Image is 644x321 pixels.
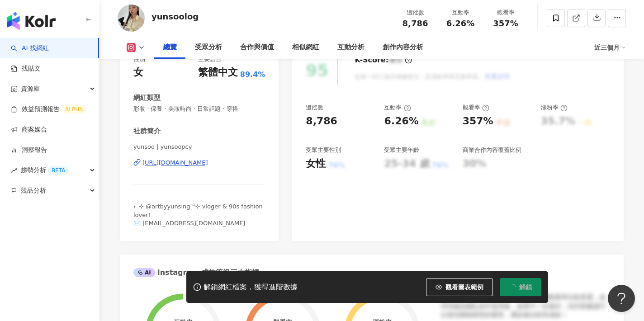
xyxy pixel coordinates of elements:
a: 洞察報告 [11,146,47,155]
span: 解鎖 [519,283,532,291]
div: 商業合作內容覆蓋比例 [463,146,521,154]
span: 357% [493,19,518,28]
div: K-Score : [355,55,412,65]
span: 觀看圖表範例 [445,283,483,291]
div: 觀看率 [488,8,523,17]
div: 357% [463,114,493,128]
span: 競品分析 [21,180,46,201]
div: 受眾分析 [195,42,222,53]
div: 總覽 [163,42,177,53]
div: 相似網紅 [292,42,319,53]
div: 創作內容分析 [383,42,423,53]
div: 近三個月 [594,40,626,55]
div: 互動分析 [337,42,365,53]
div: 女性 [306,157,326,171]
a: 效益預測報告ALPHA [11,105,86,114]
span: yunsoo | yunsoopcy [133,143,265,151]
div: AI [133,268,155,277]
img: logo [7,12,56,30]
div: BETA [48,166,69,175]
a: 商案媒合 [11,125,47,134]
div: 受眾主要性別 [306,146,341,154]
div: 社群簡介 [133,127,161,136]
div: [URL][DOMAIN_NAME] [142,159,208,167]
span: rise [11,167,17,174]
button: 解鎖 [500,278,541,296]
div: Instagram 成效等級三大指標 [133,268,259,278]
div: 觀看率 [463,104,489,112]
div: 解鎖網紅檔案，獲得進階數據 [204,283,298,292]
span: 彩妝 · 保養 · 美妝時尚 · 日常話題 · 穿搭 [133,105,265,113]
span: 資源庫 [21,79,40,99]
div: 合作與價值 [240,42,274,53]
span: loading [508,283,517,292]
div: 受眾主要年齡 [384,146,419,154]
div: 該網紅的互動率和漲粉率都不錯，唯獨觀看率比較普通，為同等級的網紅的中低等級，效果不一定會好，但仍然建議可以發包開箱類型的案型，應該會比較有成效！ [441,293,610,320]
div: 繁體中文 [198,66,238,80]
div: 8,786 [306,114,337,128]
a: searchAI 找網紅 [11,44,49,53]
a: [URL][DOMAIN_NAME] [133,159,265,167]
button: 觀看圖表範例 [426,278,493,296]
div: 女 [133,66,143,80]
div: 互動率 [443,8,478,17]
div: 漲粉率 [541,104,568,112]
span: 89.4% [240,70,265,80]
div: 主要語言 [198,55,222,63]
div: 追蹤數 [398,8,432,17]
div: 性別 [133,55,145,63]
div: 網紅類型 [133,93,161,103]
div: 追蹤數 [306,104,323,112]
div: 互動率 [384,104,411,112]
span: 趨勢分析 [21,160,69,180]
span: 6.26% [446,19,474,28]
a: 找貼文 [11,64,41,73]
div: 6.26% [384,114,418,128]
span: 8,786 [402,19,428,28]
div: yunsoolog [152,11,199,22]
span: ˖ ࣪⊹ @artbyyunsing ‎꙳⊹ vloger & 90s fashion lover! ✉️ [EMAIL_ADDRESS][DOMAIN_NAME] [133,203,263,226]
img: KOL Avatar [118,5,145,32]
